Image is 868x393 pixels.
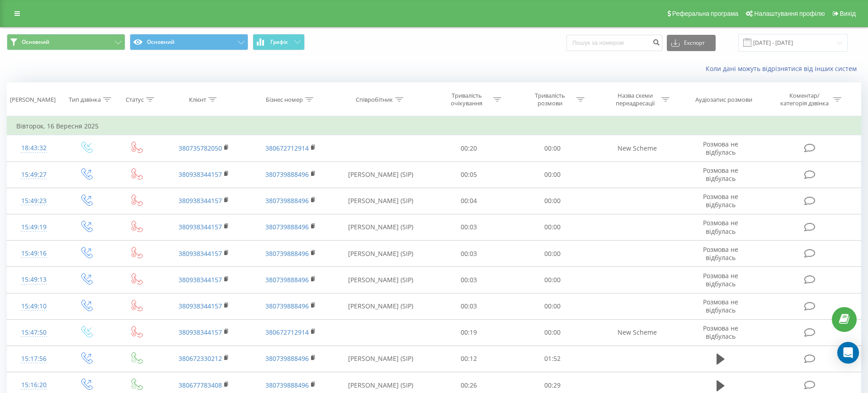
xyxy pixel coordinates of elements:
a: 380739888496 [265,354,309,363]
td: [PERSON_NAME] (SIP) [334,241,427,267]
a: 380938344157 [179,223,222,231]
div: Open Intercom Messenger [837,342,859,364]
a: 380739888496 [265,170,309,179]
span: Налаштування профілю [754,10,825,17]
div: Співробітник [356,96,393,104]
td: 00:00 [510,188,594,214]
td: 00:19 [427,319,510,346]
td: 01:52 [510,346,594,372]
div: Бізнес номер [266,96,303,104]
a: 380735782050 [179,144,222,152]
td: 00:03 [427,214,510,240]
td: 00:12 [427,346,510,372]
td: 00:03 [427,267,510,293]
a: 380672712914 [265,144,309,152]
div: 15:49:13 [16,271,52,289]
div: 15:47:50 [16,324,52,341]
td: 00:00 [510,319,594,346]
td: 00:03 [427,241,510,267]
a: Коли дані можуть відрізнятися вiд інших систем [706,64,861,73]
td: [PERSON_NAME] (SIP) [334,293,427,319]
button: Основний [130,34,248,50]
a: 380938344157 [179,196,222,205]
td: [PERSON_NAME] (SIP) [334,188,427,214]
span: Вихід [840,10,856,17]
td: 00:00 [510,135,594,161]
button: Основний [7,34,125,50]
div: Тип дзвінка [69,96,101,104]
div: 18:43:32 [16,139,52,157]
div: Тривалість розмови [526,92,574,107]
a: 380938344157 [179,170,222,179]
span: Розмова не відбулась [703,218,738,235]
div: Тривалість очікування [443,92,491,107]
td: 00:00 [510,293,594,319]
td: 00:00 [510,267,594,293]
td: 00:05 [427,161,510,188]
td: New Scheme [594,319,681,346]
div: 15:17:56 [16,350,52,368]
td: 00:04 [427,188,510,214]
td: New Scheme [594,135,681,161]
a: 380938344157 [179,275,222,284]
span: Розмова не відбулась [703,245,738,262]
div: 15:49:27 [16,166,52,184]
td: 00:00 [510,161,594,188]
td: [PERSON_NAME] (SIP) [334,161,427,188]
span: Розмова не відбулась [703,298,738,314]
div: 15:49:10 [16,298,52,315]
span: Розмова не відбулась [703,166,738,183]
div: 15:49:19 [16,218,52,236]
td: [PERSON_NAME] (SIP) [334,267,427,293]
span: Основний [22,38,49,46]
td: Вівторок, 16 Вересня 2025 [7,117,861,135]
a: 380672712914 [265,328,309,336]
td: [PERSON_NAME] (SIP) [334,214,427,240]
button: Експорт [667,35,716,51]
a: 380938344157 [179,302,222,310]
div: Коментар/категорія дзвінка [778,92,831,107]
div: Аудіозапис розмови [695,96,752,104]
td: 00:00 [510,214,594,240]
div: Клієнт [189,96,206,104]
a: 380739888496 [265,381,309,389]
a: 380739888496 [265,223,309,231]
td: 00:03 [427,293,510,319]
a: 380739888496 [265,249,309,258]
button: Графік [253,34,305,50]
a: 380739888496 [265,302,309,310]
a: 380677783408 [179,381,222,389]
div: [PERSON_NAME] [10,96,56,104]
a: 380739888496 [265,196,309,205]
input: Пошук за номером [566,35,662,51]
span: Розмова не відбулась [703,140,738,156]
td: 00:00 [510,241,594,267]
div: 15:49:16 [16,245,52,262]
div: Статус [126,96,144,104]
a: 380938344157 [179,249,222,258]
div: Назва схеми переадресації [611,92,659,107]
span: Розмова не відбулась [703,324,738,341]
span: Реферальна програма [672,10,739,17]
span: Розмова не відбулась [703,192,738,209]
span: Графік [270,39,288,45]
a: 380672330212 [179,354,222,363]
td: 00:20 [427,135,510,161]
div: 15:49:23 [16,192,52,210]
span: Розмова не відбулась [703,271,738,288]
a: 380938344157 [179,328,222,336]
td: [PERSON_NAME] (SIP) [334,346,427,372]
a: 380739888496 [265,275,309,284]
